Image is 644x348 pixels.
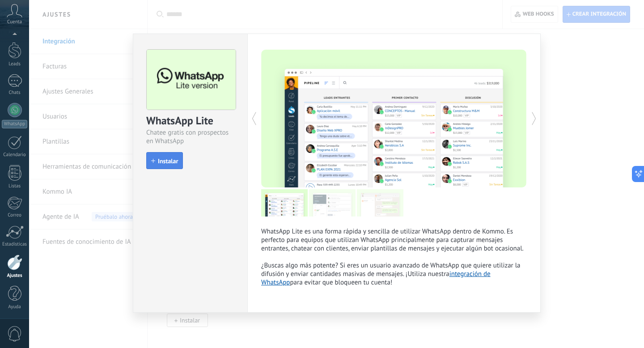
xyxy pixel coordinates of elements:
img: tour_image_c723ab543647899da0767410ab0d70c4.png [309,189,356,216]
div: Estadísticas [2,242,28,247]
img: tour_image_ce7c31a0eff382ee1a6594eee72d09e2.png [261,189,308,216]
div: Ajustes [2,273,28,279]
div: Calendario [2,152,28,158]
div: Ayuda [2,304,28,310]
div: Listas [2,183,28,189]
a: integración de WhatsApp [261,270,491,287]
div: WhatsApp [2,120,27,128]
img: tour_image_aef04ea1a8792facef78c1288344d39c.png [357,189,403,216]
div: Chatee gratis con prospectos en WhatsApp [146,128,234,145]
div: Chats [2,90,28,96]
span: Instalar [158,158,178,164]
button: Instalar [146,152,183,169]
div: Correo [2,212,28,218]
img: logo_main.png [147,50,236,110]
div: WhatsApp Lite [146,114,234,128]
p: WhatsApp Lite es una forma rápida y sencilla de utilizar WhatsApp dentro de Kommo. Es perfecto pa... [261,227,527,287]
div: Leads [2,61,28,67]
span: Cuenta [7,19,22,25]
